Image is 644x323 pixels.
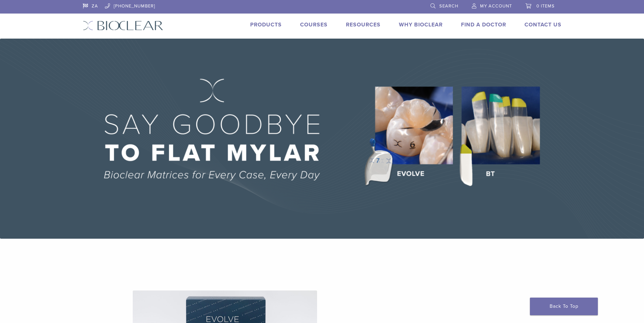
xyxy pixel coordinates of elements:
[525,21,562,28] a: Contact Us
[83,21,163,30] img: Bioclear
[530,298,598,315] a: Back To Top
[399,21,443,28] a: Why Bioclear
[439,3,458,9] span: Search
[536,3,555,9] span: 0 items
[300,21,328,28] a: Courses
[461,21,506,28] a: Find A Doctor
[346,21,381,28] a: Resources
[480,3,512,9] span: My Account
[250,21,282,28] a: Products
